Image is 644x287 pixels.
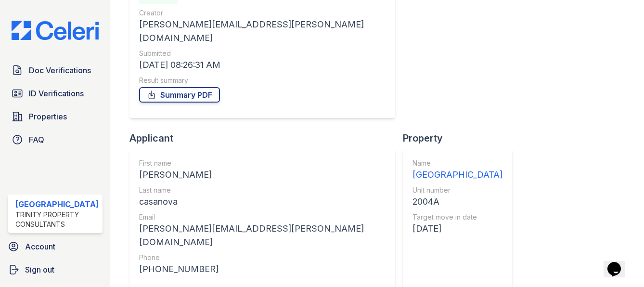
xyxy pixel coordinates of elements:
div: [GEOGRAPHIC_DATA] [412,168,502,182]
div: Submitted [139,49,386,58]
div: Target move in date [412,212,502,222]
div: [DATE] 08:26:31 AM [139,58,386,72]
a: ID Verifications [8,84,103,103]
a: Properties [8,107,103,126]
div: Last name [139,185,386,195]
div: Phone [139,253,386,262]
div: 2004A [412,195,502,209]
span: FAQ [29,134,44,145]
div: casanova [139,195,386,209]
span: Properties [29,111,67,122]
span: Account [25,241,55,252]
a: FAQ [8,130,103,149]
div: Applicant [129,131,403,145]
span: ID Verifications [29,88,84,99]
div: Unit number [412,185,502,195]
a: Sign out [4,260,106,279]
div: [PERSON_NAME][EMAIL_ADDRESS][PERSON_NAME][DOMAIN_NAME] [139,18,386,45]
div: [PERSON_NAME][EMAIL_ADDRESS][PERSON_NAME][DOMAIN_NAME] [139,222,386,249]
a: Summary PDF [139,87,220,103]
div: [PHONE_NUMBER] [139,262,386,276]
span: Doc Verifications [29,65,91,76]
div: Name [412,158,502,168]
a: Doc Verifications [8,61,103,80]
iframe: chat widget [604,248,634,277]
img: CE_Logo_Blue-a8612792a0a2168367f1c8372b55b34899dd931a85d93a1a3d3e32e68fde9ad4.png [4,21,106,40]
div: Creator [139,8,386,18]
a: Account [4,237,106,256]
div: Property [403,131,520,145]
a: Name [GEOGRAPHIC_DATA] [412,158,502,182]
div: Trinity Property Consultants [15,210,99,229]
div: First name [139,158,386,168]
div: Email [139,212,386,222]
div: [PERSON_NAME] [139,168,386,182]
div: [DATE] [412,222,502,235]
div: Result summary [139,76,386,85]
span: Sign out [25,264,54,275]
div: [GEOGRAPHIC_DATA] [15,198,99,210]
